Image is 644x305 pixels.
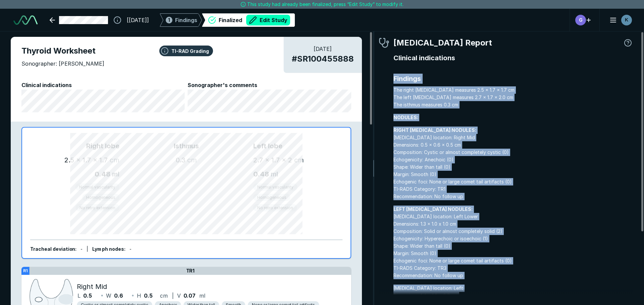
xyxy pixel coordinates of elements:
span: Findings [393,74,633,84]
strong: RIGHT [MEDICAL_DATA] NODULES: [393,127,476,133]
span: | [172,292,174,299]
div: Finalized [219,15,290,25]
span: TR1 [186,268,195,274]
strong: NODULES: [393,115,418,120]
span: Findings [175,16,197,24]
div: FinalizedEdit Study [202,13,295,27]
div: 1Findings [160,13,202,27]
div: avatar-name [621,15,632,25]
span: Clinical indications [393,53,633,63]
button: avatar-name [605,13,633,27]
span: cm [294,156,304,164]
span: [MEDICAL_DATA] location: Right Mid Dimensions: 0.5 x 0.6 x 0.5 cm Composition: Cystic or almost c... [393,127,633,200]
div: - [80,246,83,253]
button: Edit Study [246,15,290,25]
span: 0.3 [176,156,185,164]
span: ml [112,170,119,178]
span: # SR100455888 [292,53,354,65]
span: - [129,246,131,252]
span: Right Mid [77,282,107,292]
span: No retro extension [79,205,115,211]
span: 2.5 x 1.7 x 1.7 [64,156,108,164]
button: TI-RAD Grading [159,46,213,56]
div: | [87,246,88,253]
span: [MEDICAL_DATA] Report [393,37,492,49]
span: Homogeneous [86,194,115,200]
span: [[DATE]] [127,16,149,24]
span: G [579,16,583,23]
span: Homogeneous [257,194,286,200]
span: K [625,16,628,23]
span: H [137,292,141,300]
span: Thyroid Worksheet [21,45,351,57]
strong: LEFT [MEDICAL_DATA] NODULES: [393,206,473,212]
span: Left lobe [253,141,334,151]
a: See-Mode Logo [11,13,40,27]
span: Sonographer's comments [187,81,351,89]
span: 0.5 [144,292,153,300]
span: cm [187,156,197,164]
span: 0.07 [183,292,196,300]
span: Tracheal deviation : [30,246,77,252]
span: 2.7 x 1.7 x 2 [253,156,292,164]
span: 1 [168,16,170,23]
span: 0.6 [114,292,123,300]
span: [DATE] [292,45,354,53]
span: Lymph nodes : [92,246,125,252]
span: Clinical indications [21,81,185,89]
span: cm [110,156,119,164]
span: Sonographer: [PERSON_NAME] [21,60,104,68]
img: See-Mode Logo [13,15,38,25]
span: 0.5 [83,292,92,300]
span: 0.48 [95,170,110,178]
span: The right [MEDICAL_DATA] measures 2.5 x 1.7 x 1.7 cm The left [MEDICAL_DATA] measures 2.7 x 1.7 x... [393,86,633,108]
strong: R1 [23,268,28,273]
span: This study had already been finalized, press “Edit Study” to modify it. [247,1,404,8]
span: Normal vascularity [257,184,293,190]
span: ml [271,170,278,178]
span: W [106,292,111,300]
span: cm [160,292,168,300]
span: V [177,292,181,300]
span: No retro extension [257,205,293,211]
span: Right lobe [38,141,119,151]
span: 0.48 [253,170,269,178]
span: Normal vascularity [79,184,115,190]
span: ml [199,292,205,300]
span: [MEDICAL_DATA] location: Left Lower Dimensions: 1.3 x 1.0 x 1.0 cm Composition: Solid or almost c... [393,206,633,279]
div: avatar-name [575,15,586,25]
span: L [77,292,80,300]
span: Isthmus [119,141,253,151]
